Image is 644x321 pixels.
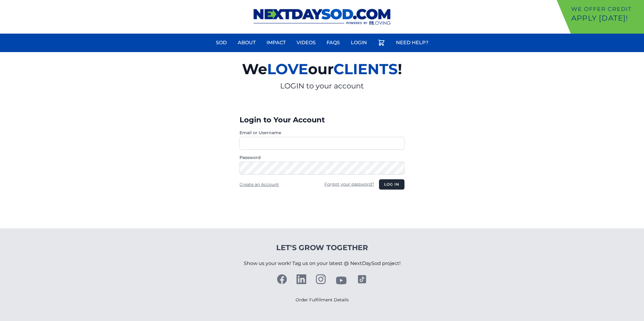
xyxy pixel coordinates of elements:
[234,35,259,50] a: About
[244,253,401,274] p: Show us your work! Tag us on your latest @ NextDaySod project!
[240,154,404,160] label: Password
[392,35,432,50] a: Need Help?
[267,60,308,78] span: LOVE
[296,297,349,303] a: Order Fulfillment Details
[379,179,404,190] button: Log in
[334,60,398,78] span: CLIENTS
[240,130,404,136] label: Email or Username
[240,182,279,187] a: Create an Account
[172,57,472,81] h2: We our !
[293,35,319,50] a: Videos
[571,13,642,23] p: Apply [DATE]!
[212,35,230,50] a: Sod
[172,81,472,91] p: LOGIN to your account
[347,35,371,50] a: Login
[263,35,289,50] a: Impact
[240,115,404,125] h3: Login to Your Account
[571,5,642,13] p: We offer Credit
[244,243,401,253] h4: Let's Grow Together
[323,35,344,50] a: FAQs
[324,181,374,187] a: Forgot your password?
